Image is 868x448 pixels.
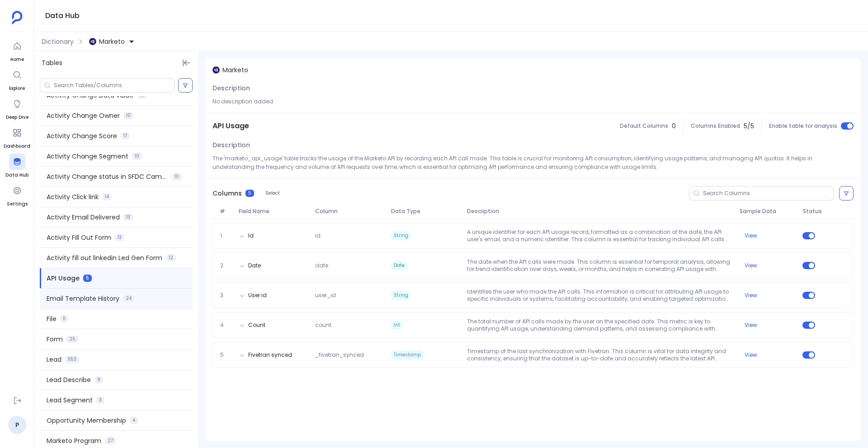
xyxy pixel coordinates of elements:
[47,172,168,181] span: Activity Change status in SFDC Campaign
[245,190,254,197] span: 5
[248,322,265,329] button: Count
[172,173,182,180] span: 10
[212,84,250,93] span: Description
[216,208,235,215] span: #
[703,190,833,197] input: Search Columns
[672,121,676,131] span: 0
[47,274,80,283] span: API Usage
[311,208,387,215] span: Column
[6,96,28,121] a: Deep Dive
[248,292,267,299] button: User id
[47,375,91,384] span: Lead Describe
[123,112,133,119] span: 10
[259,187,286,199] button: Select
[311,351,387,359] span: _fivetran_synced
[9,38,25,63] a: Home
[745,262,757,269] button: View
[47,416,126,425] span: Opportunity Membership
[463,318,736,332] p: The total number of API calls made by the user on the specified date. This metric is key to quant...
[391,231,411,240] span: String
[66,336,78,343] span: 25
[102,193,112,201] span: 14
[248,262,261,269] button: Date
[96,397,104,404] span: 3
[130,417,138,424] span: 4
[7,182,28,208] a: Settings
[212,154,854,171] p: The 'marketo_api_usage' table tracks the usage of the Marketo API by recording each API call made...
[311,262,387,269] span: date
[121,132,130,140] span: 17
[83,275,92,282] span: 5
[217,322,236,329] span: 4.
[47,152,128,161] span: Activity Change Segment
[9,67,25,92] a: Explore
[47,294,119,303] span: Email Template History
[9,56,25,63] span: Home
[799,208,825,215] span: Status
[691,122,740,130] span: Columns Enabled
[311,232,387,239] span: id
[4,143,30,150] span: Dashboard
[123,295,134,302] span: 24
[9,85,25,92] span: Explore
[123,214,133,221] span: 13
[736,208,799,215] span: Sample Data
[235,208,311,215] span: Field Name
[248,351,292,359] button: Fivetran synced
[391,261,407,270] span: Date
[115,234,124,241] span: 13
[212,97,854,106] p: No description added.
[89,38,96,45] img: marketo.svg
[47,396,93,405] span: Lead Segment
[54,82,174,89] input: Search Tables/Columns
[99,37,125,46] span: Marketo
[47,111,120,120] span: Activity Change Owner
[311,322,387,329] span: count
[47,233,111,242] span: Activity Fill Out Form
[4,125,30,150] a: Dashboard
[166,254,176,261] span: 12
[42,37,74,46] span: Dictionary
[745,322,757,329] button: View
[463,348,736,362] p: Timestamp of the last synchronization with Fivetran. This column is vital for data integrity and ...
[217,232,236,239] span: 1.
[620,122,668,130] span: Default Columns
[47,192,99,201] span: Activity Click link
[745,292,757,299] button: View
[391,350,424,359] span: Timestamp
[47,436,101,445] span: Marketo Program
[463,258,736,273] p: The date when the API calls were made. This column is essential for temporal analysis, allowing f...
[47,213,120,222] span: Activity Email Delivered
[463,208,736,215] span: Description
[180,56,193,69] button: Hide Tables
[463,229,736,243] p: A unique identifier for each API usage record, formatted as a combination of the date, the API us...
[6,114,28,121] span: Deep Dive
[47,335,63,344] span: Form
[47,131,117,140] span: Activity Change Score
[8,416,26,434] a: P
[212,121,249,131] span: API Usage
[391,291,411,300] span: String
[217,351,236,359] span: 5.
[47,314,57,323] span: File
[7,201,28,208] span: Settings
[65,356,79,363] span: 1153
[47,253,162,262] span: Activity fill out linkedin Led Gen Form
[12,11,23,24] img: petavue logo
[311,292,387,299] span: user_id
[212,189,242,198] span: Columns
[34,51,198,75] div: Tables
[769,122,837,130] span: Enable table for analysis
[60,315,68,322] span: 11
[248,232,254,239] button: Id
[745,351,757,359] button: View
[744,121,754,131] span: 5 / 5
[94,376,103,383] span: 9
[222,65,248,75] span: Marketo
[47,355,61,364] span: Lead
[745,232,757,239] button: View
[212,140,250,149] span: Description
[217,292,236,299] span: 3.
[5,172,28,179] span: Data Hub
[212,66,220,74] img: marketo.svg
